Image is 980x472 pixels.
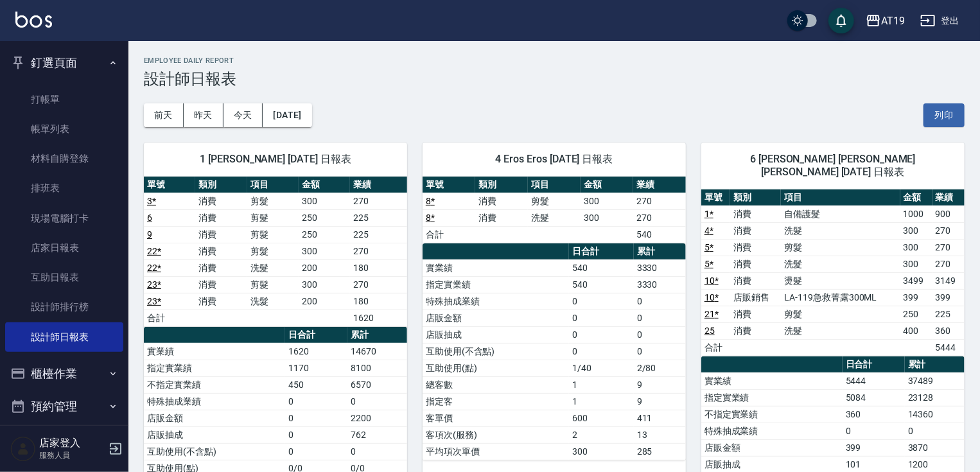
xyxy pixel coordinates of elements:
[781,289,900,306] td: LA-119急救菁露300ML
[423,443,569,460] td: 平均項次單價
[347,327,407,344] th: 累計
[861,8,910,34] button: AT19
[247,259,299,276] td: 洗髮
[144,376,285,393] td: 不指定實業績
[195,209,247,226] td: 消費
[350,209,407,226] td: 225
[528,193,581,209] td: 剪髮
[634,343,686,360] td: 0
[843,439,905,456] td: 399
[900,205,932,222] td: 1000
[701,406,843,423] td: 不指定實業績
[843,406,905,423] td: 360
[634,393,686,410] td: 9
[900,289,932,306] td: 399
[634,259,686,276] td: 3330
[350,310,407,326] td: 1620
[717,153,949,179] span: 6 [PERSON_NAME] [PERSON_NAME][PERSON_NAME] [DATE] 日報表
[350,276,407,293] td: 270
[905,372,965,389] td: 37489
[144,57,965,65] h2: Employee Daily Report
[781,256,900,272] td: 洗髮
[247,193,299,209] td: 剪髮
[634,376,686,393] td: 9
[285,410,347,426] td: 0
[730,222,781,239] td: 消費
[701,372,843,389] td: 實業績
[905,406,965,423] td: 14360
[5,233,123,263] a: 店家日報表
[423,243,686,460] table: a dense table
[634,426,686,443] td: 13
[184,103,223,127] button: 昨天
[634,243,686,260] th: 累計
[39,450,105,461] p: 服務人員
[475,193,528,209] td: 消費
[195,193,247,209] td: 消費
[285,393,347,410] td: 0
[347,443,407,460] td: 0
[144,103,184,127] button: 前天
[285,426,347,443] td: 0
[423,259,569,276] td: 實業績
[701,339,730,356] td: 合計
[350,226,407,243] td: 225
[932,289,965,306] td: 399
[843,389,905,406] td: 5084
[423,410,569,426] td: 客單價
[581,177,633,193] th: 金額
[423,326,569,343] td: 店販抽成
[5,322,123,352] a: 設計師日報表
[144,410,285,426] td: 店販金額
[299,276,350,293] td: 300
[905,439,965,456] td: 3870
[299,259,350,276] td: 200
[39,437,105,450] h5: 店家登入
[299,243,350,259] td: 300
[932,339,965,356] td: 5444
[704,326,715,336] a: 25
[5,46,123,80] button: 釘選頁面
[263,103,311,127] button: [DATE]
[347,376,407,393] td: 6570
[144,310,195,326] td: 合計
[347,410,407,426] td: 2200
[438,153,670,166] span: 4 Eros Eros [DATE] 日報表
[633,226,686,243] td: 540
[423,360,569,376] td: 互助使用(點)
[5,357,123,390] button: 櫃檯作業
[144,177,407,327] table: a dense table
[569,393,634,410] td: 1
[701,189,965,356] table: a dense table
[475,209,528,226] td: 消費
[730,306,781,322] td: 消費
[900,322,932,339] td: 400
[350,177,407,193] th: 業績
[730,239,781,256] td: 消費
[350,243,407,259] td: 270
[781,322,900,339] td: 洗髮
[781,222,900,239] td: 洗髮
[423,293,569,310] td: 特殊抽成業績
[569,243,634,260] th: 日合計
[299,226,350,243] td: 250
[730,322,781,339] td: 消費
[423,226,475,243] td: 合計
[701,439,843,456] td: 店販金額
[147,229,152,240] a: 9
[634,293,686,310] td: 0
[247,293,299,310] td: 洗髮
[299,209,350,226] td: 250
[730,205,781,222] td: 消費
[5,144,123,173] a: 材料自購登錄
[730,256,781,272] td: 消費
[299,293,350,310] td: 200
[144,360,285,376] td: 指定實業績
[900,239,932,256] td: 300
[247,276,299,293] td: 剪髮
[144,70,965,88] h3: 設計師日報表
[144,443,285,460] td: 互助使用(不含點)
[423,376,569,393] td: 總客數
[633,177,686,193] th: 業績
[423,393,569,410] td: 指定客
